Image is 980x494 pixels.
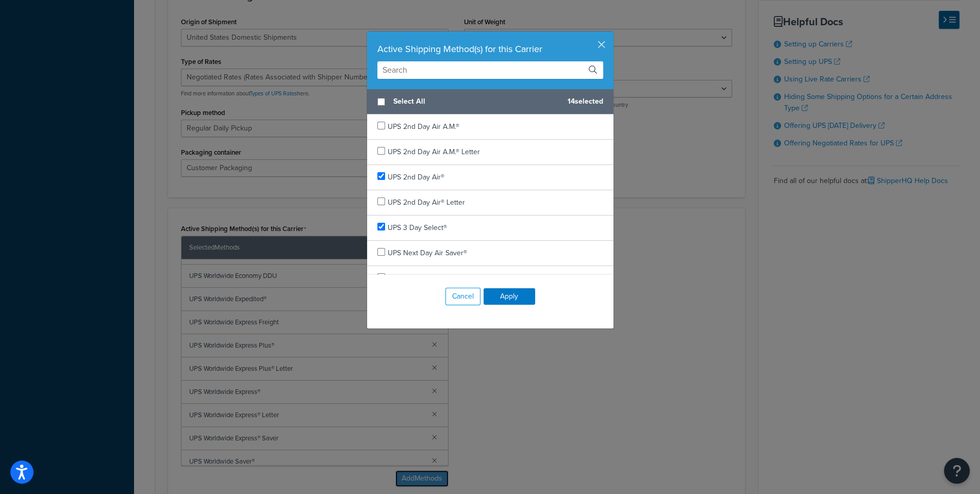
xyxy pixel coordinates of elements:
[388,197,465,208] span: UPS 2nd Day Air® Letter
[388,172,444,183] span: UPS 2nd Day Air®
[388,273,488,284] span: UPS Next Day Air Saver® Letter
[393,94,559,109] span: Select All
[377,61,603,79] input: Search
[388,222,447,233] span: UPS 3 Day Select®
[367,89,613,114] div: 14 selected
[388,146,480,157] span: UPS 2nd Day Air A.M.® Letter
[388,248,467,258] span: UPS Next Day Air Saver®
[445,288,480,305] button: Cancel
[388,121,459,132] span: UPS 2nd Day Air A.M.®
[377,42,603,56] div: Active Shipping Method(s) for this Carrier
[484,288,535,305] button: Apply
